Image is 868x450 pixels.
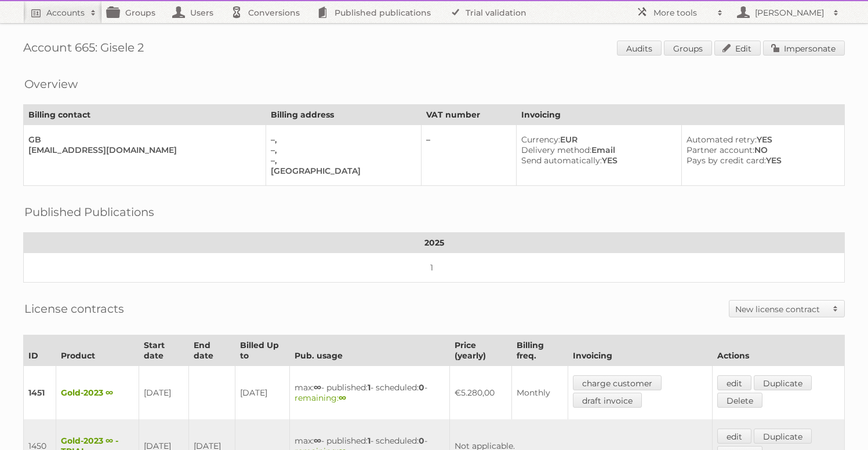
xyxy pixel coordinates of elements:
[23,1,102,23] a: Accounts
[687,134,757,145] span: Automated retry:
[188,335,235,366] th: End date
[56,335,139,366] th: Product
[517,105,845,125] th: Invoicing
[271,166,412,176] div: [GEOGRAPHIC_DATA]
[687,155,766,166] span: Pays by credit card:
[512,366,568,420] td: Monthly
[521,155,671,166] div: YES
[729,301,844,317] a: New license contract
[664,41,712,56] a: Groups
[235,366,290,420] td: [DATE]
[295,393,346,403] span: remaining:
[368,382,371,393] strong: 1
[419,382,424,393] strong: 0
[24,253,845,283] td: 1
[717,429,751,444] a: edit
[687,145,754,155] span: Partner account:
[24,203,154,221] h2: Published Publications
[46,7,85,19] h2: Accounts
[754,429,812,444] a: Duplicate
[754,375,812,390] a: Duplicate
[271,145,412,155] div: –,
[442,1,538,23] a: Trial validation
[653,7,711,19] h2: More tools
[450,366,512,420] td: €5.280,00
[311,1,442,23] a: Published publications
[687,155,835,166] div: YES
[422,105,517,125] th: VAT number
[687,145,835,155] div: NO
[56,366,139,420] td: Gold-2023 ∞
[450,335,512,366] th: Price (yearly)
[235,335,290,366] th: Billed Up to
[713,335,845,366] th: Actions
[419,436,424,446] strong: 0
[735,303,827,315] h2: New license contract
[617,41,662,56] a: Audits
[521,155,602,166] span: Send automatically:
[729,1,845,23] a: [PERSON_NAME]
[139,366,188,420] td: [DATE]
[573,393,642,408] a: draft invoice
[28,145,256,155] div: [EMAIL_ADDRESS][DOMAIN_NAME]
[102,1,167,23] a: Groups
[687,134,835,145] div: YES
[422,125,517,186] td: –
[512,335,568,366] th: Billing freq.
[714,41,761,56] a: Edit
[28,134,256,145] div: GB
[573,375,662,390] a: charge customer
[167,1,225,23] a: Users
[521,134,560,145] span: Currency:
[717,375,751,390] a: edit
[368,436,371,446] strong: 1
[752,7,827,19] h2: [PERSON_NAME]
[521,145,591,155] span: Delivery method:
[24,105,266,125] th: Billing contact
[23,41,845,58] h1: Account 665: Gisele 2
[290,335,450,366] th: Pub. usage
[24,233,845,253] th: 2025
[24,366,56,420] td: 1451
[339,393,346,403] strong: ∞
[24,300,124,317] h2: License contracts
[271,134,412,145] div: –,
[225,1,311,23] a: Conversions
[630,1,729,23] a: More tools
[763,41,845,56] a: Impersonate
[314,382,321,393] strong: ∞
[24,335,56,366] th: ID
[24,75,78,93] h2: Overview
[314,436,321,446] strong: ∞
[827,301,844,317] span: Toggle
[521,134,671,145] div: EUR
[290,366,450,420] td: max: - published: - scheduled: -
[568,335,713,366] th: Invoicing
[266,105,422,125] th: Billing address
[271,155,412,166] div: –,
[139,335,188,366] th: Start date
[717,393,762,408] a: Delete
[521,145,671,155] div: Email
